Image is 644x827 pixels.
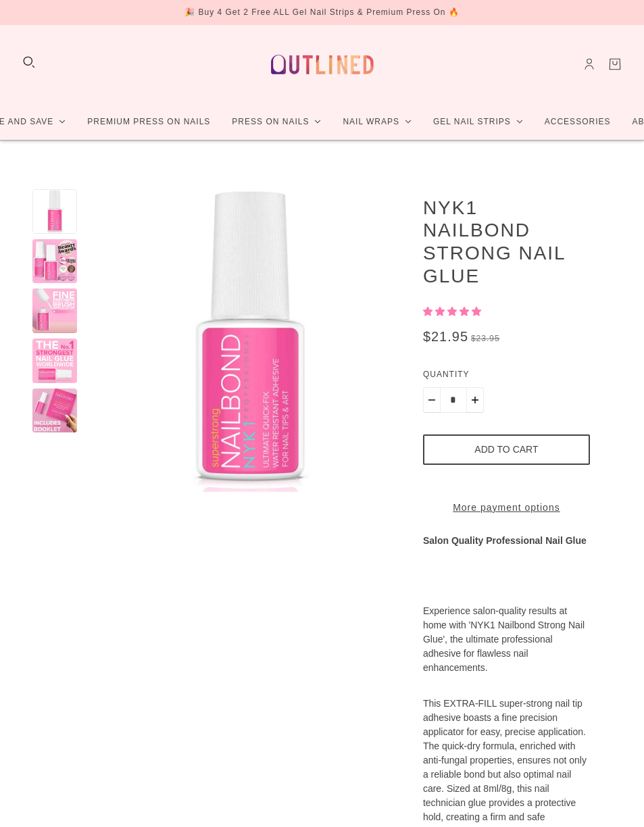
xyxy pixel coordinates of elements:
img: NYK1 Nailbond Strong Nail Glue-Accessories-Outlined [99,189,401,492]
button: Search [22,55,36,70]
a: Cart [608,57,622,72]
a: Account [582,57,597,72]
a: Premium Press On Nails [76,104,221,140]
span: $21.95 [423,329,468,344]
strong: Salon Quality Professional Nail Glue [423,535,587,546]
button: Minus [423,387,441,413]
a: Nail Wraps [332,104,422,140]
a: Outlined [263,36,382,93]
a: More payment options [423,501,590,515]
button: Plus [466,387,484,413]
modal-trigger: Enlarge product image [99,189,401,492]
span: 5.00 stars [423,306,481,317]
a: Gel Nail Strips [422,104,534,140]
a: Press On Nails [221,104,332,140]
div: 🎉 Buy 4 Get 2 Free ALL Gel Nail Strips & Premium Press On 🔥 [184,5,460,20]
span: $23.95 [471,334,500,343]
button: Add to cart [423,434,590,465]
a: Accessories [534,104,622,140]
label: Quantity [423,368,590,387]
p: Experience salon-quality results at home with 'NYK1 Nailbond Strong Nail Glue', the ultimate prof... [423,604,590,697]
h1: NYK1 Nailbond Strong Nail Glue [423,196,590,286]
